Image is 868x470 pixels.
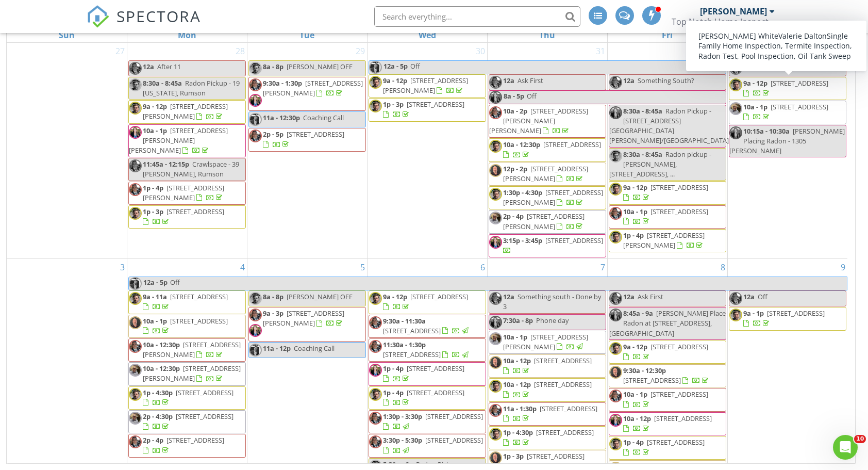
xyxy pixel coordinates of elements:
[263,113,300,122] span: 11a - 12:30p
[489,76,502,89] img: screen_shot_20230525_at_5.56.01_pm.png
[623,183,708,202] a: 9a - 12p [STREET_ADDRESS]
[287,62,353,71] span: [PERSON_NAME] OFF
[503,380,592,399] a: 10a - 12p [STREET_ADDRESS]
[287,292,353,301] span: [PERSON_NAME] OFF
[143,364,241,383] a: 10a - 12:30p [STREET_ADDRESS][PERSON_NAME]
[128,386,246,410] a: 1p - 4:30p [STREET_ADDRESS]
[527,91,537,101] span: Off
[489,331,606,354] a: 10a - 1p [STREET_ADDRESS][PERSON_NAME]
[623,207,647,216] span: 10a - 1p
[758,292,767,301] span: Off
[503,332,588,351] span: [STREET_ADDRESS][PERSON_NAME]
[129,340,142,353] img: screen_shot_20230525_at_5.56.01_pm.png
[129,364,142,377] img: 20240227_170353.jpg
[609,150,711,179] span: Radon pickup - [PERSON_NAME], [STREET_ADDRESS], ...
[489,404,502,417] img: screen_shot_20230525_at_5.56.01_pm.png
[129,126,228,155] span: [STREET_ADDRESS][PERSON_NAME][PERSON_NAME]
[503,356,531,365] span: 10a - 12p
[489,106,502,119] img: screen_shot_20230525_at_5.56.01_pm.png
[248,77,366,111] a: 9:30a - 1:30p [STREET_ADDRESS][PERSON_NAME]
[176,388,233,397] span: [STREET_ADDRESS]
[487,43,607,259] td: Go to July 31, 2025
[263,129,283,139] span: 2p - 5p
[297,28,316,42] a: Tuesday
[609,150,622,163] img: ff73928170184bb7beeb2543a7642b44.jpeg
[609,231,622,244] img: ff73928170184bb7beeb2543a7642b44.jpeg
[166,207,224,216] span: [STREET_ADDRESS]
[249,94,262,107] img: 08.jpg
[143,102,167,111] span: 9a - 12p
[143,102,228,121] span: [STREET_ADDRESS][PERSON_NAME]
[503,212,585,231] a: 2p - 4p [STREET_ADDRESS][PERSON_NAME]
[143,277,168,290] span: 12a - 5p
[729,292,742,305] img: screen_shot_20230525_at_5.56.01_pm.png
[623,150,662,159] span: 8:30a - 8:45a
[503,380,531,389] span: 10a - 12p
[143,207,224,226] a: 1p - 3p [STREET_ADDRESS]
[623,366,666,375] span: 9:30a - 12:30p
[7,43,127,259] td: Go to July 27, 2025
[743,309,764,318] span: 9a - 1p
[489,354,606,378] a: 10a - 12p [STREET_ADDRESS]
[157,62,181,71] span: After 11
[294,344,335,353] span: Coaching Call
[489,164,502,177] img: image0_4.jpeg
[489,380,502,393] img: ff73928170184bb7beeb2543a7642b44.jpeg
[263,129,344,149] a: 2p - 5p [STREET_ADDRESS]
[729,102,742,115] img: 20240227_170353.jpg
[129,102,142,115] img: ff73928170184bb7beeb2543a7642b44.jpeg
[672,17,775,27] div: Top Notch Home Inspection
[623,309,653,318] span: 8:45a - 9a
[489,91,502,104] img: 08.jpg
[743,126,790,136] span: 10:15a - 10:30a
[143,78,240,98] span: Radon Pickup - 19 [US_STATE], Rumson
[249,62,262,75] img: ff73928170184bb7beeb2543a7642b44.jpeg
[143,207,163,216] span: 1p - 3p
[623,366,710,385] a: 9:30a - 12:30p [STREET_ADDRESS]
[503,236,542,245] span: 3:15p - 3:45p
[534,356,592,365] span: [STREET_ADDRESS]
[369,340,382,353] img: screen_shot_20230525_at_5.56.01_pm.png
[369,74,486,98] a: 9a - 12p [STREET_ADDRESS][PERSON_NAME]
[729,307,847,330] a: 9a - 1p [STREET_ADDRESS]
[489,292,502,305] img: screen_shot_20230525_at_5.56.01_pm.png
[128,338,246,362] a: 10a - 12:30p [STREET_ADDRESS][PERSON_NAME]
[128,205,246,229] a: 1p - 3p [STREET_ADDRESS]
[503,140,540,149] span: 10a - 12:30p
[87,14,201,36] a: SPECTORA
[609,106,622,119] img: 08.jpg
[129,159,142,172] img: screen_shot_20230525_at_5.56.01_pm.png
[609,390,622,402] img: screen_shot_20230525_at_5.56.01_pm.png
[369,364,382,377] img: 08.jpg
[369,388,382,401] img: ff73928170184bb7beeb2543a7642b44.jpeg
[623,183,647,192] span: 9a - 12p
[369,292,382,305] img: ff73928170184bb7beeb2543a7642b44.jpeg
[743,78,828,98] a: 9a - 12p [STREET_ADDRESS]
[503,292,514,301] span: 12a
[729,126,742,139] img: 08.jpg
[263,62,283,71] span: 8a - 8p
[57,28,77,42] a: Sunday
[503,236,603,255] a: 3:15p - 3:45p [STREET_ADDRESS]
[383,326,441,335] span: [STREET_ADDRESS]
[129,388,142,401] img: ff73928170184bb7beeb2543a7642b44.jpeg
[143,126,167,135] span: 10a - 1p
[407,388,464,397] span: [STREET_ADDRESS]
[303,113,344,122] span: Coaching Call
[727,43,847,259] td: Go to August 2, 2025
[623,231,705,250] span: [STREET_ADDRESS][PERSON_NAME]
[503,404,597,423] a: 11a - 1:30p [STREET_ADDRESS]
[383,388,464,407] a: 1p - 4p [STREET_ADDRESS]
[743,309,825,328] a: 9a - 1p [STREET_ADDRESS]
[489,106,588,135] a: 10a - 2p [STREET_ADDRESS][PERSON_NAME][PERSON_NAME]
[143,340,241,359] span: [STREET_ADDRESS][PERSON_NAME]
[609,181,726,204] a: 9a - 12p [STREET_ADDRESS]
[374,6,580,27] input: Search everything...
[129,316,142,329] img: image0_4.jpeg
[143,292,228,311] a: 9a - 11a [STREET_ADDRESS]
[607,43,727,259] td: Go to August 1, 2025
[263,309,344,328] span: [STREET_ADDRESS][PERSON_NAME]
[729,77,847,100] a: 9a - 12p [STREET_ADDRESS]
[609,341,726,364] a: 9a - 12p [STREET_ADDRESS]
[263,292,283,301] span: 8a - 8p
